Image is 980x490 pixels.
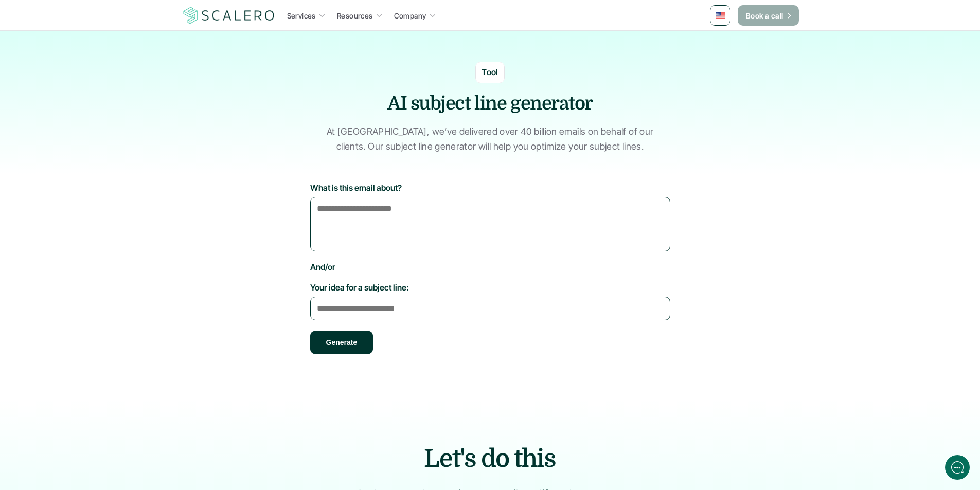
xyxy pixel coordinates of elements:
img: Scalero company logotype [182,6,276,25]
h2: Let us know if we can help with lifecycle marketing. [15,68,190,118]
button: New conversation [16,136,190,157]
p: At [GEOGRAPHIC_DATA], we’ve delivered over 40 billion emails on behalf of our clients. Our subjec... [323,124,657,154]
p: Book a call [746,10,783,21]
label: Your idea for a subject line: [310,282,670,293]
h1: AI subject line generator [336,91,645,117]
p: Tool [482,66,498,79]
label: And/or [310,262,670,272]
p: Services [287,10,316,21]
h2: Let's do this [223,442,758,476]
a: Book a call [738,5,799,26]
label: What is this email about? [310,183,670,193]
a: Scalero company logotype [182,6,276,25]
iframe: gist-messenger-bubble-iframe [945,455,970,480]
span: We run on Gist [86,359,130,366]
h1: Hi! Welcome to [GEOGRAPHIC_DATA]. [15,50,190,66]
p: Resources [337,10,373,21]
p: Company [394,10,426,21]
button: Generate [310,331,373,354]
span: New conversation [66,142,123,151]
